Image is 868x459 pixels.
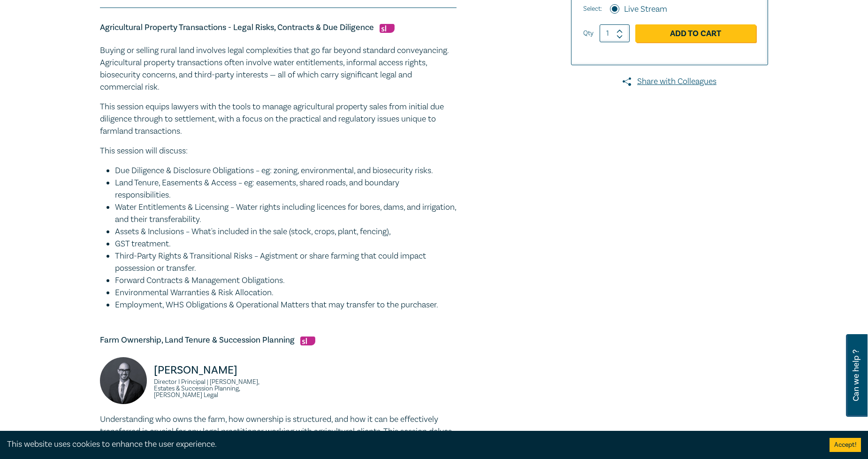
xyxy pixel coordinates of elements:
li: GST treatment. [115,238,457,250]
label: Live Stream [624,3,667,15]
img: Substantive Law [380,24,395,33]
h5: Farm Ownership, Land Tenure & Succession Planning [100,335,457,346]
span: Can we help ? [852,340,860,411]
a: Add to Cart [635,24,756,42]
li: Environmental Warranties & Risk Allocation. [115,287,457,299]
a: Share with Colleagues [571,76,768,88]
li: Forward Contracts & Management Obligations. [115,275,457,287]
img: Substantive Law [300,337,315,345]
input: 1 [600,24,630,42]
li: Due Diligence & Disclosure Obligations – eg: zoning, environmental, and biosecurity risks. [115,165,457,177]
label: Qty [583,28,594,38]
img: Stefan Manche [100,357,147,404]
small: Director I Principal | [PERSON_NAME], Estates & Succession Planning, [PERSON_NAME] Legal [154,379,273,398]
p: This session will discuss: [100,145,457,157]
p: [PERSON_NAME] [154,363,273,378]
div: This website uses cookies to enhance the user experience. [7,438,815,451]
button: Accept cookies [830,438,861,452]
li: Land Tenure, Easements & Access – eg: easements, shared roads, and boundary responsibilities. [115,177,457,201]
p: Buying or selling rural land involves legal complexities that go far beyond standard conveyancing... [100,45,457,93]
span: Select: [583,4,602,14]
li: Assets & Inclusions – What's included in the sale (stock, crops, plant, fencing), [115,226,457,238]
li: Employment, WHS Obligations & Operational Matters that may transfer to the purchaser. [115,299,457,311]
li: Third-Party Rights & Transitional Risks – Agistment or share farming that could impact possession... [115,250,457,275]
p: This session equips lawyers with the tools to manage agricultural property sales from initial due... [100,101,457,138]
li: Water Entitlements & Licensing – Water rights including licences for bores, dams, and irrigation,... [115,201,457,226]
h5: Agricultural Property Transactions - Legal Risks, Contracts & Due Diligence [100,22,457,33]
